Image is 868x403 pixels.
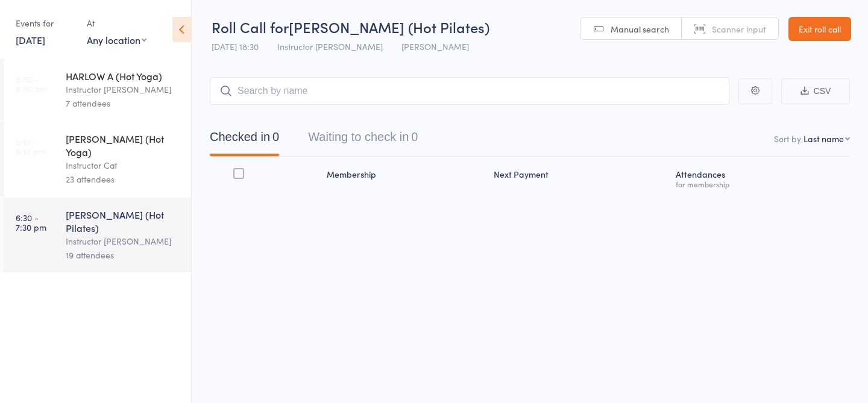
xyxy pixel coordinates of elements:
div: 0 [272,130,279,143]
time: 5:15 - 6:15 pm [16,137,46,156]
a: [DATE] [16,33,45,46]
button: CSV [781,78,850,104]
time: 5:50 - 6:50 am [16,74,47,93]
div: Any location [87,33,146,46]
time: 6:30 - 7:30 pm [16,213,46,232]
div: Events for [16,13,75,33]
div: for membership [676,180,845,188]
button: Checked in0 [210,124,279,156]
div: 19 attendees [66,248,181,262]
div: Membership [322,162,489,194]
div: Instructor [PERSON_NAME] [66,234,181,248]
span: Scanner input [712,23,766,35]
div: [PERSON_NAME] (Hot Pilates) [66,208,181,234]
div: 23 attendees [66,172,181,186]
div: Last name [804,133,844,145]
span: Roll Call for [212,17,289,37]
div: Instructor Cat [66,158,181,172]
div: 0 [411,130,418,143]
label: Sort by [774,133,801,145]
div: At [87,13,146,33]
a: 5:15 -6:15 pm[PERSON_NAME] (Hot Yoga)Instructor Cat23 attendees [4,122,191,196]
div: Instructor [PERSON_NAME] [66,83,181,96]
span: Manual search [611,23,669,35]
div: 7 attendees [66,96,181,110]
span: Instructor [PERSON_NAME] [277,40,383,52]
a: 5:50 -6:50 amHARLOW A (Hot Yoga)Instructor [PERSON_NAME]7 attendees [4,59,191,120]
span: [PERSON_NAME] (Hot Pilates) [289,17,489,37]
a: 6:30 -7:30 pm[PERSON_NAME] (Hot Pilates)Instructor [PERSON_NAME]19 attendees [4,198,191,272]
div: Atten­dances [671,162,850,194]
span: [DATE] 18:30 [212,40,259,52]
div: HARLOW A (Hot Yoga) [66,69,181,83]
button: Waiting to check in0 [308,124,418,156]
div: Next Payment [489,162,671,194]
span: [PERSON_NAME] [401,40,469,52]
a: Exit roll call [788,17,851,41]
input: Search by name [210,77,729,105]
div: [PERSON_NAME] (Hot Yoga) [66,132,181,158]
